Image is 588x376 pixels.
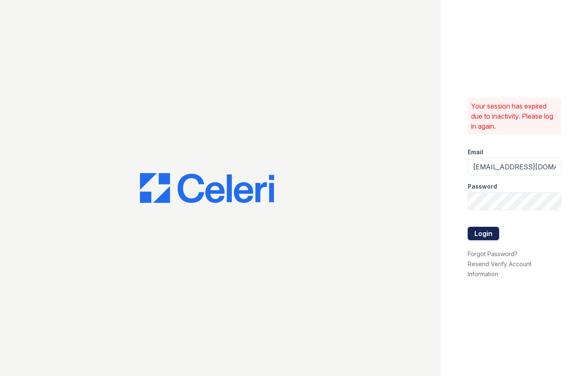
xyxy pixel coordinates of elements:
a: Resend Verify Account Information [468,260,531,277]
label: Email [468,148,483,156]
label: Password [468,182,497,191]
button: Login [468,227,499,240]
a: Forgot Password? [468,250,518,257]
img: CE_Logo_Blue-a8612792a0a2168367f1c8372b55b34899dd931a85d93a1a3d3e32e68fde9ad4.png [140,173,274,203]
p: Your session has expired due to inactivity. Please log in again. [471,101,558,131]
